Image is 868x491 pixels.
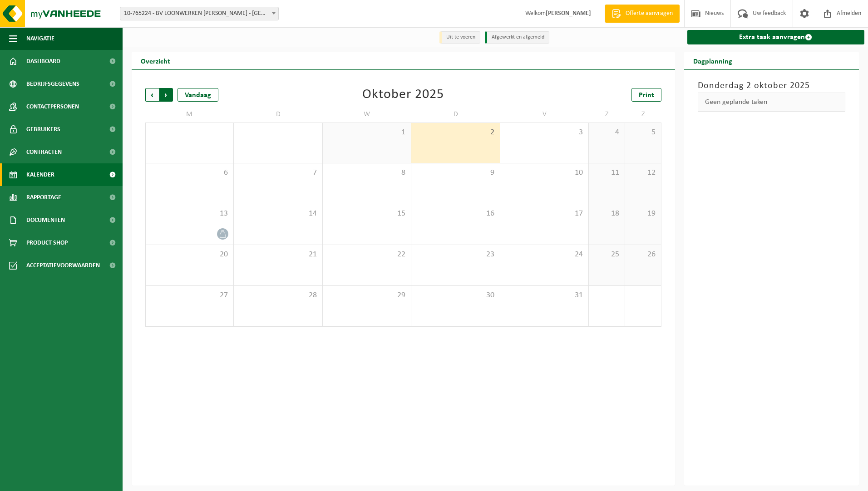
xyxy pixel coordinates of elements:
td: Z [625,106,661,123]
h3: Donderdag 2 oktober 2025 [698,79,846,93]
span: Volgende [159,88,173,102]
span: 22 [327,250,406,260]
div: Vandaag [178,88,218,102]
span: 29 [327,290,406,300]
span: 12 [630,168,656,178]
span: Contactpersonen [26,95,79,118]
span: 10-765224 - BV LOONWERKEN VERKEST GEERT - KLUISBERGEN [120,7,278,20]
span: Product Shop [26,231,68,254]
td: D [234,106,322,123]
li: Uit te voeren [439,31,480,44]
span: 2 [416,128,495,137]
span: 14 [238,209,317,219]
span: 30 [416,290,495,300]
span: 4 [593,128,620,137]
span: Contracten [26,141,62,163]
span: 21 [238,250,317,260]
div: Geen geplande taken [698,93,846,112]
span: Print [639,92,654,99]
span: Acceptatievoorwaarden [26,254,100,277]
span: 1 [327,128,406,137]
span: 27 [150,290,229,300]
span: Bedrijfsgegevens [26,73,79,95]
span: 8 [327,168,406,178]
td: D [411,106,500,123]
span: Navigatie [26,27,54,50]
span: 24 [505,250,584,260]
span: 31 [505,290,584,300]
td: W [323,106,411,123]
span: Documenten [26,209,65,231]
span: 17 [505,209,584,219]
span: 9 [416,168,495,178]
a: Print [631,88,661,102]
span: Offerte aanvragen [623,9,675,18]
span: 23 [416,250,495,260]
span: 26 [630,250,656,260]
span: Rapportage [26,186,61,209]
span: 16 [416,209,495,219]
span: 20 [150,250,229,260]
span: 10 [505,168,584,178]
span: 3 [505,128,584,137]
h2: Overzicht [132,52,179,69]
span: 15 [327,209,406,219]
a: Offerte aanvragen [605,5,680,23]
span: 25 [593,250,620,260]
td: V [500,106,589,123]
span: 10-765224 - BV LOONWERKEN VERKEST GEERT - KLUISBERGEN [120,7,279,20]
span: Gebruikers [26,118,60,141]
td: M [145,106,234,123]
span: Dashboard [26,50,60,73]
span: 18 [593,209,620,219]
li: Afgewerkt en afgemeld [485,31,549,44]
span: 6 [150,168,229,178]
a: Extra taak aanvragen [687,30,865,44]
span: Kalender [26,163,54,186]
div: Oktober 2025 [362,88,444,102]
span: 7 [238,168,317,178]
span: 5 [630,128,656,137]
span: 11 [593,168,620,178]
strong: [PERSON_NAME] [546,10,591,17]
h2: Dagplanning [684,52,741,69]
span: 28 [238,290,317,300]
span: 13 [150,209,229,219]
span: 19 [630,209,656,219]
span: Vorige [145,88,159,102]
td: Z [589,106,625,123]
